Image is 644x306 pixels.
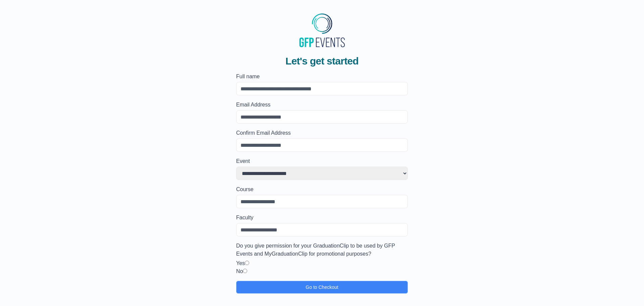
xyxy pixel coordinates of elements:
span: Let's get started [285,55,359,67]
img: MyGraduationClip [297,11,347,50]
label: Event [236,157,408,165]
label: Do you give permission for your GraduationClip to be used by GFP Events and MyGraduationClip for ... [236,242,408,258]
label: Confirm Email Address [236,129,408,137]
label: Course [236,185,408,193]
label: No [236,268,243,274]
label: Email Address [236,101,408,109]
button: Go to Checkout [236,281,408,294]
label: Full name [236,73,408,81]
label: Yes [236,260,245,266]
label: Faculty [236,214,408,222]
